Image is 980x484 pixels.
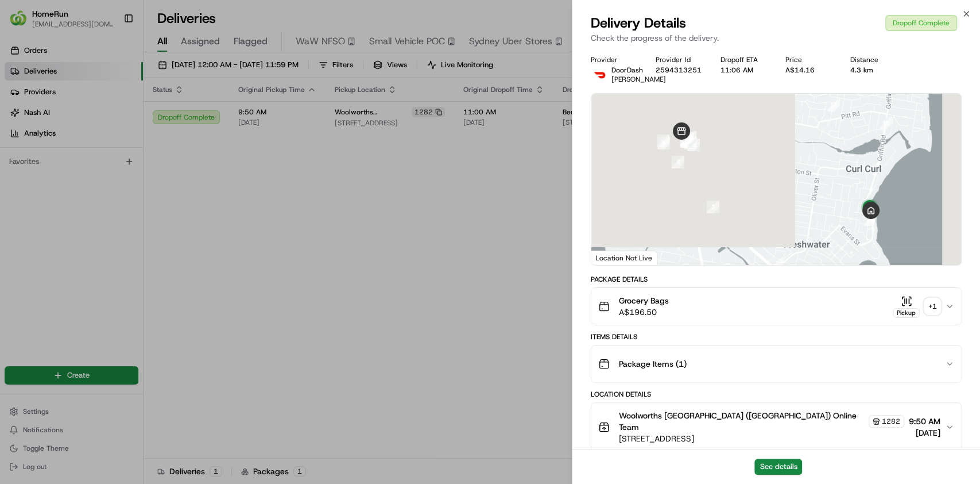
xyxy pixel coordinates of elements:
[619,295,669,306] span: Grocery Bags
[619,306,669,318] span: A$196.50
[893,308,920,318] div: Pickup
[591,275,962,284] div: Package Details
[880,117,892,129] div: 18
[591,251,657,265] div: Location Not Live
[771,257,784,270] div: 2
[619,358,687,370] span: Package Items ( 1 )
[611,66,643,75] span: DoorDash
[687,139,700,151] div: 11
[721,66,767,75] div: 11:06 AM
[909,416,940,427] span: 9:50 AM
[591,403,961,451] button: Woolworths [GEOGRAPHIC_DATA] ([GEOGRAPHIC_DATA]) Online Team1282[STREET_ADDRESS]9:50 AM[DATE]
[591,32,962,44] p: Check the progress of the delivery.
[619,433,904,444] span: [STREET_ADDRESS]
[864,213,877,226] div: 20
[619,410,866,433] span: Woolworths [GEOGRAPHIC_DATA] ([GEOGRAPHIC_DATA]) Online Team
[721,55,767,64] div: Dropoff ETA
[611,75,666,84] span: [PERSON_NAME]
[754,459,802,475] button: See details
[591,55,637,64] div: Provider
[591,390,962,399] div: Location Details
[850,55,897,64] div: Distance
[893,295,940,318] button: Pickup+1
[672,156,684,168] div: 4
[684,131,696,144] div: 16
[680,133,692,146] div: 10
[909,427,940,439] span: [DATE]
[850,66,897,75] div: 4.3 km
[656,66,702,75] button: 2594313251
[591,14,686,32] span: Delivery Details
[827,99,840,112] div: 17
[893,295,920,318] button: Pickup
[591,288,961,325] button: Grocery BagsA$196.50Pickup+1
[657,137,670,149] div: 6
[882,417,900,426] span: 1282
[591,66,609,84] img: doordash_logo_v2.png
[656,55,702,64] div: Provider Id
[591,345,961,382] button: Package Items (1)
[657,135,669,147] div: 5
[924,298,940,314] div: + 1
[684,137,697,149] div: 7
[707,201,719,213] div: 3
[785,55,832,64] div: Price
[785,66,832,75] div: A$14.16
[591,332,962,341] div: Items Details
